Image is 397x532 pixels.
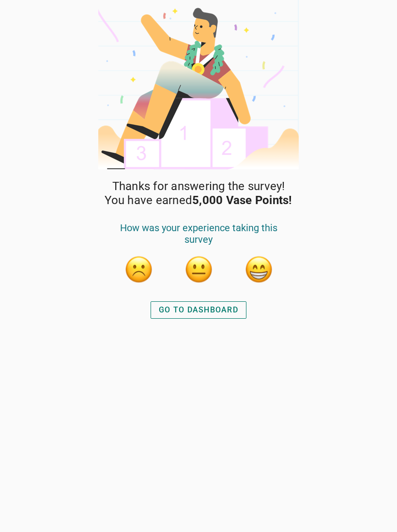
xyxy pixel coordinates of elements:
[151,301,246,319] button: GO TO DASHBOARD
[108,222,289,255] div: How was your experience taking this survey
[112,179,285,193] span: Thanks for answering the survey!
[192,193,292,207] strong: 5,000 Vase Points!
[159,304,238,316] div: GO TO DASHBOARD
[105,193,292,207] span: You have earned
